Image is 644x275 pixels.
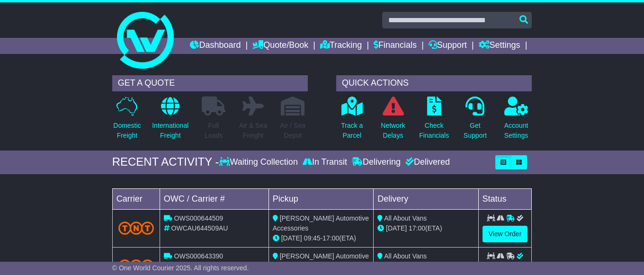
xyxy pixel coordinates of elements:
span: 09:45 [304,234,321,242]
p: Account Settings [504,121,528,141]
div: Delivering [349,157,403,168]
a: InternationalFreight [152,96,189,146]
p: Domestic Freight [113,121,141,141]
a: Financials [374,38,417,54]
p: International Freight [152,121,188,141]
span: All About Vans [384,214,427,222]
a: NetworkDelays [380,96,405,146]
p: Get Support [464,121,487,141]
a: Dashboard [190,38,241,54]
a: Settings [479,38,520,54]
span: 17:00 [322,234,339,242]
td: Pickup [268,188,373,209]
p: Full Loads [202,121,225,141]
span: All About Vans [384,252,427,260]
div: GET A QUOTE [112,75,308,91]
a: View Order [483,226,528,242]
a: Tracking [320,38,362,54]
td: Delivery [374,188,478,209]
a: Quote/Book [252,38,308,54]
div: QUICK ACTIONS [336,75,532,91]
a: CheckFinancials [419,96,449,146]
span: 17:00 [409,224,425,232]
a: Track aParcel [340,96,363,146]
span: [DATE] [386,224,407,232]
div: Waiting Collection [219,157,300,168]
div: RECENT ACTIVITY - [112,155,219,169]
img: TNT_Domestic.png [118,222,154,234]
span: [PERSON_NAME] Automotive Accessories [273,252,369,270]
span: OWS000643390 [174,252,224,260]
td: OWC / Carrier # [160,188,268,209]
a: Support [429,38,467,54]
p: Network Delays [381,121,405,141]
img: TNT_Domestic.png [118,259,154,272]
span: [PERSON_NAME] Automotive Accessories [273,214,369,232]
div: - (ETA) [273,233,369,243]
span: OWS000644509 [174,214,224,222]
td: Status [478,188,532,209]
div: (ETA) [377,261,474,271]
a: GetSupport [463,96,487,146]
p: Air / Sea Depot [280,121,305,141]
span: © One World Courier 2025. All rights reserved. [112,264,249,272]
div: Delivered [403,157,450,168]
span: OWCAU644509AU [171,224,228,232]
td: Carrier [112,188,160,209]
p: Air & Sea Freight [239,121,267,141]
div: (ETA) [377,223,474,233]
div: In Transit [300,157,349,168]
p: Track a Parcel [341,121,363,141]
a: AccountSettings [504,96,529,146]
p: Check Financials [419,121,449,141]
span: [DATE] [281,234,302,242]
a: DomesticFreight [113,96,141,146]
